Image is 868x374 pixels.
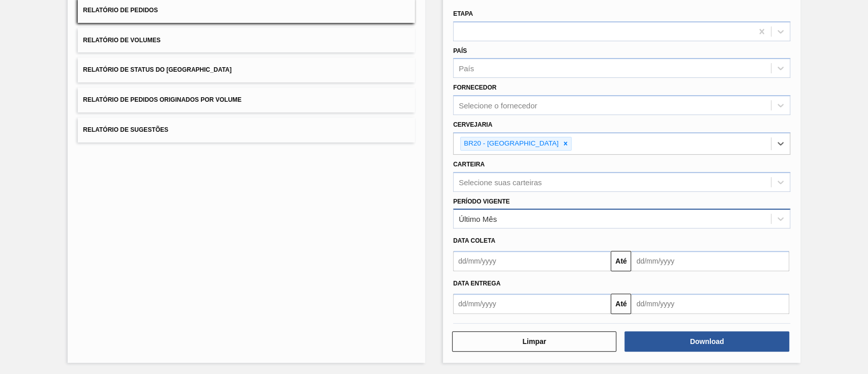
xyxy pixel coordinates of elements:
button: Até [611,294,631,314]
input: dd/mm/yyyy [453,251,611,271]
button: Relatório de Sugestões [78,118,415,142]
label: País [453,47,467,54]
button: Relatório de Status do [GEOGRAPHIC_DATA] [78,57,415,82]
span: Data Entrega [453,280,500,287]
span: Relatório de Status do [GEOGRAPHIC_DATA] [83,66,231,73]
div: BR20 - [GEOGRAPHIC_DATA] [461,137,560,150]
span: Relatório de Volumes [83,37,160,44]
span: Data coleta [453,237,495,244]
button: Download [624,331,789,352]
button: Limpar [452,331,616,352]
button: Relatório de Pedidos Originados por Volume [78,88,415,112]
input: dd/mm/yyyy [453,294,611,314]
span: Relatório de Sugestões [83,126,168,133]
label: Carteira [453,161,485,168]
div: Selecione o fornecedor [459,101,537,110]
button: Relatório de Volumes [78,28,415,53]
label: Cervejaria [453,121,492,128]
input: dd/mm/yyyy [631,294,789,314]
label: Fornecedor [453,84,496,91]
label: Etapa [453,10,473,17]
div: Último Mês [459,215,497,223]
div: País [459,64,474,73]
button: Até [611,251,631,271]
div: Selecione suas carteiras [459,178,542,186]
span: Relatório de Pedidos [83,7,158,14]
label: Período Vigente [453,198,510,205]
span: Relatório de Pedidos Originados por Volume [83,96,242,103]
input: dd/mm/yyyy [631,251,789,271]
